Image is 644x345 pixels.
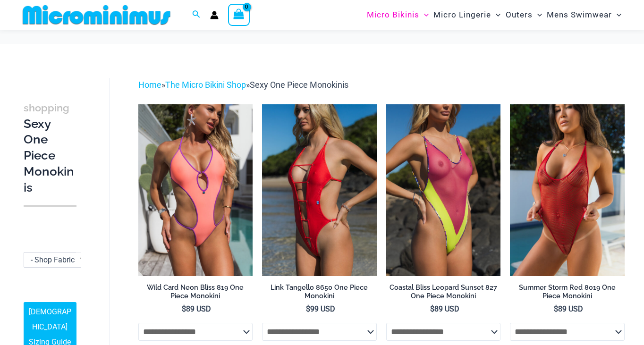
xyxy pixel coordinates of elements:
span: $ [554,304,558,313]
span: Menu Toggle [419,3,429,27]
img: Summer Storm Red 8019 One Piece 04 [510,104,625,276]
span: $ [306,304,310,313]
span: - Shop Fabric Type [31,255,93,264]
span: Sexy One Piece Monokinis [250,80,348,90]
a: Link Tangello 8650 One Piece Monokini 11Link Tangello 8650 One Piece Monokini 12Link Tangello 865... [262,104,377,276]
nav: Site Navigation [363,1,625,28]
h3: Sexy One Piece Monokinis [24,100,76,196]
a: View Shopping Cart, empty [228,4,250,25]
img: MM SHOP LOGO FLAT [19,4,174,25]
h2: Wild Card Neon Bliss 819 One Piece Monokini [138,283,253,301]
a: OutersMenu ToggleMenu Toggle [503,3,544,27]
a: Coastal Bliss Leopard Sunset 827 One Piece Monokini 06Coastal Bliss Leopard Sunset 827 One Piece ... [386,104,501,276]
span: shopping [24,102,69,114]
span: $ [182,304,186,313]
img: Wild Card Neon Bliss 819 One Piece 04 [138,104,253,276]
a: Wild Card Neon Bliss 819 One Piece Monokini [138,283,253,304]
span: $ [430,304,434,313]
span: » » [138,80,348,90]
a: Wild Card Neon Bliss 819 One Piece 04Wild Card Neon Bliss 819 One Piece 05Wild Card Neon Bliss 81... [138,104,253,276]
a: Search icon link [192,9,201,21]
h2: Coastal Bliss Leopard Sunset 827 One Piece Monokini [386,283,501,301]
bdi: 89 USD [430,304,459,313]
span: - Shop Fabric Type [24,252,90,268]
a: Link Tangello 8650 One Piece Monokini [262,283,377,304]
bdi: 89 USD [182,304,211,313]
a: Account icon link [210,11,219,19]
span: Menu Toggle [533,3,542,27]
span: Micro Lingerie [433,3,491,27]
span: - Shop Fabric Type [24,252,89,267]
span: Menu Toggle [491,3,500,27]
span: Menu Toggle [612,3,621,27]
bdi: 99 USD [306,304,335,313]
a: Summer Storm Red 8019 One Piece 04Summer Storm Red 8019 One Piece 03Summer Storm Red 8019 One Pie... [510,104,625,276]
a: The Micro Bikini Shop [165,80,246,90]
a: Home [138,80,161,90]
span: Mens Swimwear [547,3,612,27]
img: Link Tangello 8650 One Piece Monokini 11 [262,104,377,276]
h2: Summer Storm Red 8019 One Piece Monokini [510,283,625,301]
bdi: 89 USD [554,304,583,313]
span: Micro Bikinis [367,3,419,27]
a: Micro BikinisMenu ToggleMenu Toggle [364,3,431,27]
h2: Link Tangello 8650 One Piece Monokini [262,283,377,301]
a: Micro LingerieMenu ToggleMenu Toggle [431,3,503,27]
img: Coastal Bliss Leopard Sunset 827 One Piece Monokini 06 [386,104,501,276]
a: Mens SwimwearMenu ToggleMenu Toggle [544,3,624,27]
span: Outers [506,3,533,27]
a: Summer Storm Red 8019 One Piece Monokini [510,283,625,304]
a: Coastal Bliss Leopard Sunset 827 One Piece Monokini [386,283,501,304]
